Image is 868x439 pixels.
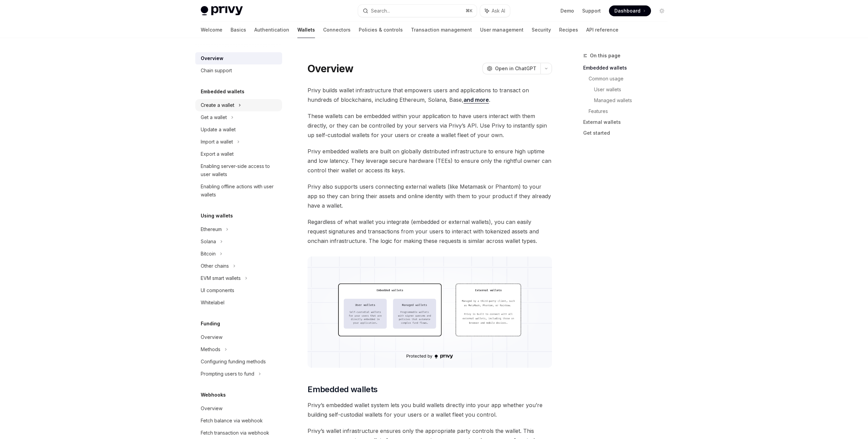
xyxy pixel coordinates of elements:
[532,22,551,38] a: Security
[492,7,505,14] span: Ask AI
[201,286,234,294] div: UI components
[195,160,282,180] a: Enabling server-side access to user wallets
[201,212,233,220] h5: Using wallets
[589,73,673,84] a: Common usage
[590,52,620,60] span: On this page
[308,217,552,246] span: Regardless of what wallet you integrate (embedded or external wallets), you can easily request si...
[201,299,224,307] div: Whitelabel
[308,85,552,104] span: Privy builds wallet infrastructure that empowers users and applications to transact on hundreds o...
[201,417,263,425] div: Fetch balance via webhook
[231,22,246,38] a: Basics
[308,182,552,210] span: Privy also supports users connecting external wallets (like Metamask or Phantom) to your app so t...
[589,106,673,117] a: Features
[254,22,289,38] a: Authentication
[358,5,477,17] button: Search...⌘K
[371,7,390,15] div: Search...
[201,126,236,134] div: Update a wallet
[308,256,552,368] img: images/walletoverview.png
[195,123,282,136] a: Update a wallet
[482,63,540,74] button: Open in ChatGPT
[614,7,640,14] span: Dashboard
[583,62,673,73] a: Embedded wallets
[586,22,618,38] a: API reference
[195,415,282,427] a: Fetch balance via webhook
[308,400,552,419] span: Privy’s embedded wallet system lets you build wallets directly into your app whether you’re build...
[201,183,278,199] div: Enabling offline actions with user wallets
[594,95,673,106] a: Managed wallets
[582,7,601,14] a: Support
[201,429,269,437] div: Fetch transaction via webhook
[495,65,536,72] span: Open in ChatGPT
[195,64,282,77] a: Chain support
[201,138,233,146] div: Import a wallet
[195,180,282,201] a: Enabling offline actions with user wallets
[201,345,220,354] div: Methods
[411,22,472,38] a: Transaction management
[201,54,223,62] div: Overview
[201,22,222,38] a: Welcome
[201,113,227,121] div: Get a wallet
[594,84,673,95] a: User wallets
[195,297,282,309] a: Whitelabel
[201,237,216,246] div: Solana
[201,333,222,341] div: Overview
[195,52,282,64] a: Overview
[201,250,216,258] div: Bitcoin
[195,427,282,439] a: Fetch transaction via webhook
[583,128,673,138] a: Get started
[201,404,222,413] div: Overview
[201,66,232,75] div: Chain support
[480,5,510,17] button: Ask AI
[308,147,552,175] span: Privy embedded wallets are built on globally distributed infrastructure to ensure high uptime and...
[297,22,315,38] a: Wallets
[560,7,574,14] a: Demo
[201,101,234,109] div: Create a wallet
[195,402,282,415] a: Overview
[609,5,651,16] a: Dashboard
[201,358,266,366] div: Configuring funding methods
[308,111,552,140] span: These wallets can be embedded within your application to have users interact with them directly, ...
[308,62,353,75] h1: Overview
[201,262,229,270] div: Other chains
[359,22,403,38] a: Policies & controls
[466,8,473,14] span: ⌘ K
[201,6,243,16] img: light logo
[195,284,282,297] a: UI components
[201,150,234,158] div: Export a wallet
[201,162,278,178] div: Enabling server-side access to user wallets
[195,331,282,343] a: Overview
[559,22,578,38] a: Recipes
[201,88,244,96] h5: Embedded wallets
[323,22,351,38] a: Connectors
[201,225,222,233] div: Ethereum
[201,320,220,328] h5: Funding
[201,391,226,399] h5: Webhooks
[201,370,254,378] div: Prompting users to fund
[583,117,673,128] a: External wallets
[463,96,489,103] a: and more
[656,5,667,16] button: Toggle dark mode
[195,356,282,368] a: Configuring funding methods
[480,22,524,38] a: User management
[308,384,377,395] span: Embedded wallets
[195,148,282,160] a: Export a wallet
[201,274,241,282] div: EVM smart wallets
